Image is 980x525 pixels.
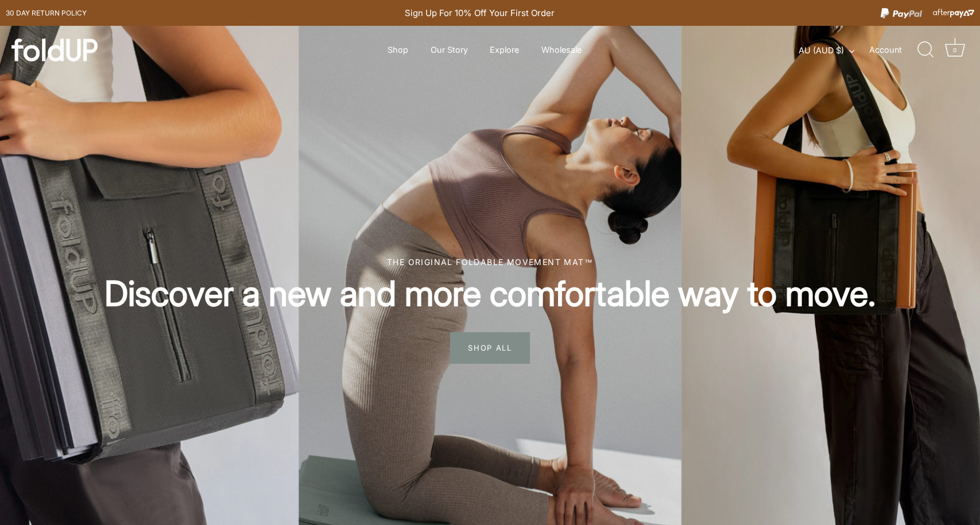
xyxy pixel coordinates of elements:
a: Cart [942,37,967,63]
div: The original foldable movement mat™ [52,256,928,268]
img: foldUP [11,38,98,61]
a: Account [869,43,922,57]
div: 0 [949,44,960,56]
div: Primary navigation [359,39,610,61]
h2: Discover a new and more comfortable way to move. [52,272,928,315]
span: SHOP ALL [450,332,530,363]
a: Our Story [420,39,478,61]
a: Shop [378,39,419,61]
button: AU (AUD $) [799,45,867,56]
a: Explore [480,39,529,61]
a: Search [913,37,938,63]
a: Wholesale [531,39,591,61]
a: foldUP [11,38,182,61]
a: 30 day Return policy [6,6,87,20]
